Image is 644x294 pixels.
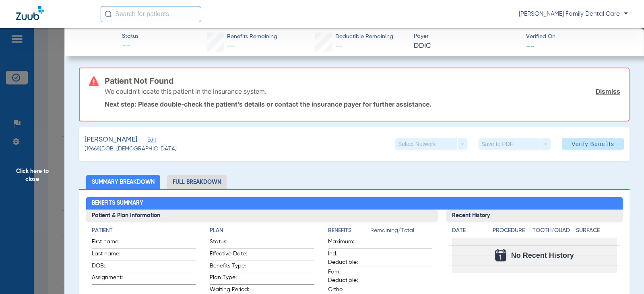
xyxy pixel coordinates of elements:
[511,251,574,259] span: No Recent History
[576,226,617,238] app-breakdown-title: Surface
[210,262,249,273] span: Benefits Type:
[105,87,266,95] p: We couldn’t locate this patient in the insurance system.
[414,41,519,51] span: DDIC
[122,32,138,41] span: Status
[452,226,486,238] app-breakdown-title: Date
[328,268,367,285] span: Fam. Deductible:
[446,210,622,222] h3: Recent History
[86,175,160,189] li: Summary Breakdown
[596,87,620,95] a: Dismiss
[210,226,314,235] h4: Plan
[576,226,617,235] h4: Surface
[16,6,44,20] img: Zuub Logo
[328,226,370,238] app-breakdown-title: Benefits
[526,42,535,50] span: --
[210,250,249,261] span: Effective Date:
[227,33,277,41] span: Benefits Remaining
[533,226,573,235] h4: Tooth/Quad
[86,197,623,210] h2: Benefits Summary
[105,77,620,85] h3: Patient Not Found
[493,226,529,238] app-breakdown-title: Procedure
[493,226,529,235] h4: Procedure
[210,273,249,284] span: Plan Type:
[533,226,573,238] app-breakdown-title: Tooth/Quad
[92,226,196,235] h4: Patient
[328,250,367,267] span: Ind. Deductible:
[105,100,620,108] p: Next step: Please double-check the patient’s details or contact the insurance payer for further a...
[335,43,343,50] span: --
[227,43,234,50] span: --
[572,141,614,147] span: Verify Benefits
[328,238,367,249] span: Maximum:
[85,145,177,153] span: (19668) DOB: [DEMOGRAPHIC_DATA]
[92,273,131,284] span: Assignment:
[101,6,201,22] input: Search for patients
[167,175,227,189] li: Full Breakdown
[122,41,138,52] span: --
[92,238,131,249] span: First name:
[210,238,249,249] span: Status:
[85,135,137,145] span: [PERSON_NAME]
[495,249,506,261] img: Calendar
[92,262,131,273] span: DOB:
[452,226,486,235] h4: Date
[105,10,112,18] img: Search Icon
[370,226,432,238] span: Remaining/Total
[519,10,628,18] span: [PERSON_NAME] Family Dental Care
[526,33,631,41] span: Verified On
[92,250,131,261] span: Last name:
[86,210,438,222] h3: Patient & Plan Information
[328,226,370,235] h4: Benefits
[335,33,393,41] span: Deductible Remaining
[89,76,99,86] img: error-icon
[147,137,155,145] span: Edit
[414,32,519,41] span: Payer
[562,138,624,150] button: Verify Benefits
